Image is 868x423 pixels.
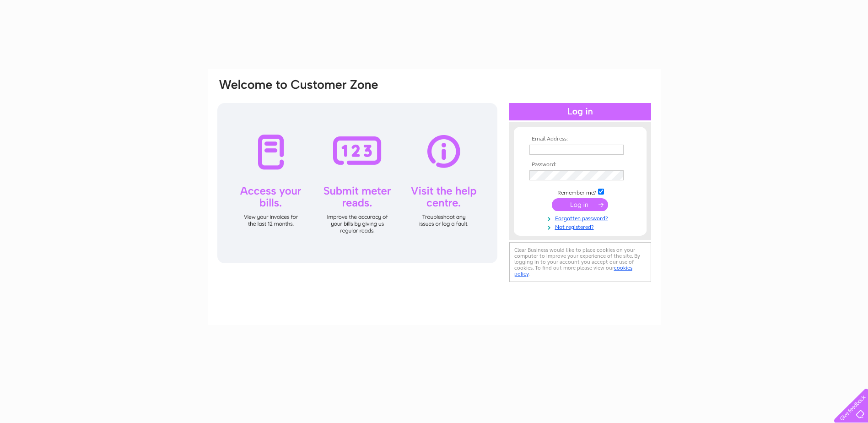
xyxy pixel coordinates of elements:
[552,198,608,211] input: Submit
[529,222,633,231] a: Not registered?
[509,242,651,282] div: Clear Business would like to place cookies on your computer to improve your experience of the sit...
[527,136,633,142] th: Email Address:
[527,187,633,196] td: Remember me?
[527,162,633,168] th: Password:
[514,265,632,277] a: cookies policy
[529,213,633,222] a: Forgotten password?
